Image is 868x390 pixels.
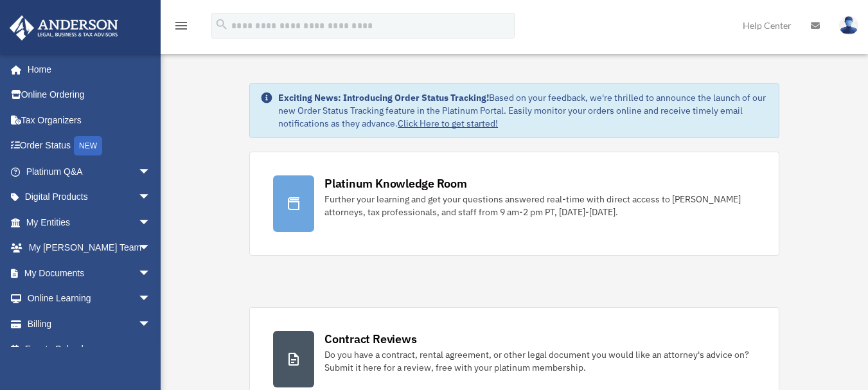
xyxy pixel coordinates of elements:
[215,17,229,31] i: search
[9,337,170,362] a: Events Calendar
[9,57,164,82] a: Home
[138,235,164,261] span: arrow_drop_down
[9,286,170,312] a: Online Learningarrow_drop_down
[324,348,756,374] div: Do you have a contract, rental agreement, or other legal document you would like an attorney's ad...
[278,92,489,103] strong: Exciting News: Introducing Order Status Tracking!
[138,184,164,211] span: arrow_drop_down
[249,152,779,256] a: Platinum Knowledge Room Further your learning and get your questions answered real-time with dire...
[9,133,170,159] a: Order StatusNEW
[9,209,170,235] a: My Entitiesarrow_drop_down
[6,15,122,40] img: Anderson Advisors Platinum Portal
[9,184,170,210] a: Digital Productsarrow_drop_down
[9,82,170,108] a: Online Ordering
[839,16,858,35] img: User Pic
[9,159,170,184] a: Platinum Q&Aarrow_drop_down
[138,311,164,337] span: arrow_drop_down
[9,107,170,133] a: Tax Organizers
[9,260,170,286] a: My Documentsarrow_drop_down
[9,311,170,337] a: Billingarrow_drop_down
[138,159,164,185] span: arrow_drop_down
[138,286,164,312] span: arrow_drop_down
[278,91,768,130] div: Based on your feedback, we're thrilled to announce the launch of our new Order Status Tracking fe...
[138,260,164,287] span: arrow_drop_down
[138,209,164,236] span: arrow_drop_down
[324,331,416,347] div: Contract Reviews
[9,235,170,261] a: My [PERSON_NAME] Teamarrow_drop_down
[398,118,498,129] a: Click Here to get started!
[173,22,189,33] a: menu
[173,18,189,33] i: menu
[74,136,102,155] div: NEW
[324,193,756,218] div: Further your learning and get your questions answered real-time with direct access to [PERSON_NAM...
[324,175,467,191] div: Platinum Knowledge Room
